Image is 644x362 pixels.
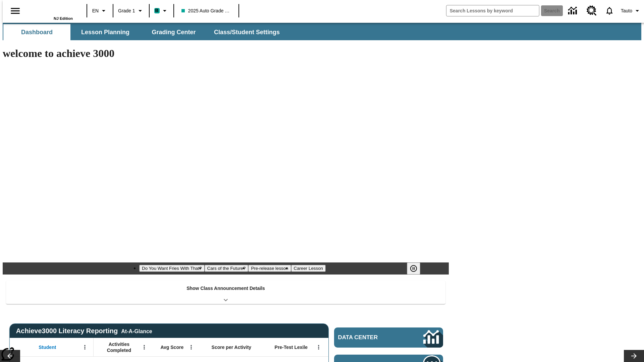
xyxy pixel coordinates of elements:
[334,327,443,348] a: Data Center
[3,23,641,40] div: SubNavbar
[81,28,129,36] span: Lesson Planning
[5,1,25,21] button: Open side menu
[407,262,420,275] button: Pause
[16,327,152,335] span: Achieve3000 Literacy Reporting
[80,342,90,352] button: Open Menu
[291,265,326,272] button: Slide 4 Career Lesson
[155,6,159,15] span: B
[601,2,618,19] a: Notifications
[89,5,111,17] button: Language: EN, Select a language
[186,285,265,292] p: Show Class Announcement Details
[314,342,324,352] button: Open Menu
[160,344,183,350] span: Avg Score
[3,24,286,40] div: SubNavbar
[621,7,632,14] span: Tauto
[54,16,73,20] span: NJ Edition
[248,265,291,272] button: Slide 3 Pre-release lesson
[583,2,601,20] a: Resource Center, Will open in new tab
[338,334,401,341] span: Data Center
[39,344,56,350] span: Student
[564,2,583,20] a: Data Center
[152,5,171,17] button: Boost Class color is teal. Change class color
[152,28,196,36] span: Grading Center
[212,344,252,350] span: Score per Activity
[29,3,73,16] a: Home
[209,24,285,40] button: Class/Student Settings
[21,28,53,36] span: Dashboard
[139,342,149,352] button: Open Menu
[214,28,280,36] span: Class/Student Settings
[29,2,73,20] div: Home
[139,265,205,272] button: Slide 1 Do You Want Fries With That?
[72,24,139,40] button: Lesson Planning
[6,281,445,304] div: Show Class Announcement Details
[181,7,231,14] span: 2025 Auto Grade 1 A
[205,265,249,272] button: Slide 2 Cars of the Future?
[118,7,135,14] span: Grade 1
[121,327,152,335] div: At-A-Glance
[618,5,644,17] button: Profile/Settings
[140,24,207,40] button: Grading Center
[407,262,427,275] div: Pause
[446,5,539,16] input: search field
[92,7,99,14] span: EN
[624,350,644,362] button: Lesson carousel, Next
[115,5,147,17] button: Grade: Grade 1, Select a grade
[3,47,449,60] h1: welcome to achieve 3000
[275,344,308,350] span: Pre-Test Lexile
[186,342,196,352] button: Open Menu
[3,24,70,40] button: Dashboard
[97,341,141,353] span: Activities Completed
